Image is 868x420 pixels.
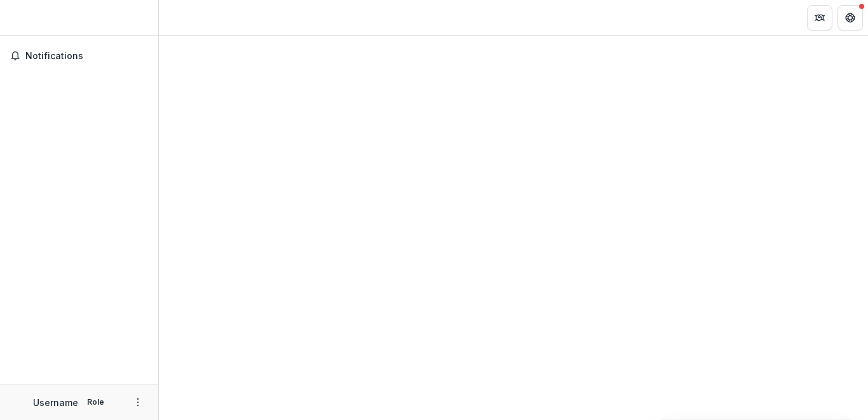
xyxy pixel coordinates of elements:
button: Notifications [5,46,153,66]
button: More [130,395,146,410]
button: Partners [807,5,832,30]
span: Notifications [25,51,148,62]
p: Username [33,396,78,409]
p: Role [83,396,108,408]
button: Get Help [837,5,863,30]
